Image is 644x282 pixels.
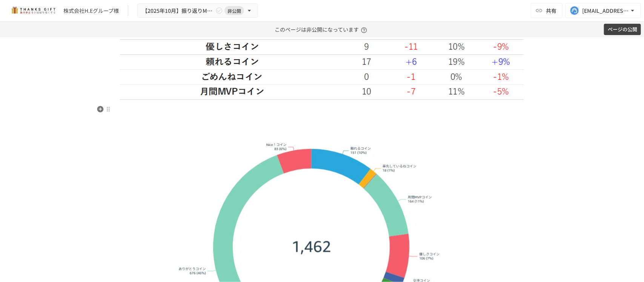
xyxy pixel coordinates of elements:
span: 共有 [546,6,556,15]
p: このページは非公開になっています [275,21,369,37]
span: 【2025年10月】振り返りMTG [142,6,214,15]
div: [EMAIL_ADDRESS][DOMAIN_NAME] [582,6,629,15]
img: mMP1OxWUAhQbsRWCurg7vIHe5HqDpP7qZo7fRoNLXQh [9,5,57,17]
span: 非公開 [224,7,244,15]
button: [EMAIL_ADDRESS][DOMAIN_NAME] [566,3,641,18]
div: 株式会社H.Eグループ様 [63,7,119,15]
button: 共有 [531,3,563,18]
button: 【2025年10月】振り返りMTG非公開 [137,3,258,18]
button: ページの公開 [604,24,641,35]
